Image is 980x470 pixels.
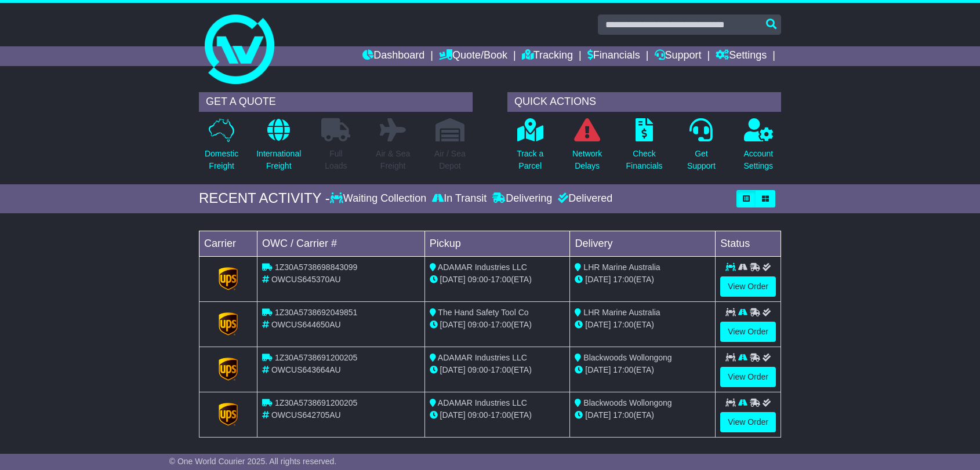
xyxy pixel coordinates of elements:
[587,46,640,66] a: Financials
[516,118,544,178] a: Track aParcel
[743,118,774,178] a: AccountSettings
[575,409,710,421] div: (ETA)
[169,457,337,466] span: © One World Courier 2025. All rights reserved.
[613,320,633,329] span: 17:00
[572,148,602,172] p: Network Delays
[271,365,341,374] span: OWCUS643664AU
[376,148,410,172] p: Air & Sea Freight
[430,364,565,376] div: - (ETA)
[430,274,565,286] div: - (ETA)
[491,275,511,284] span: 17:00
[321,148,350,172] p: Full Loads
[468,410,488,420] span: 09:00
[720,412,776,432] a: View Order
[219,403,238,426] img: GetCarrierServiceLogo
[468,320,488,329] span: 09:00
[204,118,239,178] a: DomesticFreight
[205,148,238,172] p: Domestic Freight
[555,192,612,205] div: Delivered
[585,365,611,374] span: [DATE]
[522,46,573,66] a: Tracking
[271,410,341,420] span: OWCUS642705AU
[575,274,710,286] div: (ETA)
[583,353,672,362] span: Blackwoods Wollongong
[687,148,716,172] p: Get Support
[491,320,511,329] span: 17:00
[440,320,466,329] span: [DATE]
[716,231,781,256] td: Status
[570,231,716,256] td: Delivery
[613,275,633,284] span: 17:00
[440,410,466,420] span: [DATE]
[271,320,341,329] span: OWCUS644650AU
[575,364,710,376] div: (ETA)
[585,320,611,329] span: [DATE]
[199,190,330,207] div: RECENT ACTIVITY -
[468,365,488,374] span: 09:00
[438,353,527,362] span: ADAMAR Industries LLC
[275,353,357,362] span: 1Z30A5738691200205
[720,276,776,297] a: View Order
[585,410,611,420] span: [DATE]
[572,118,602,178] a: NetworkDelays
[430,409,565,421] div: - (ETA)
[275,398,357,407] span: 1Z30A5738691200205
[362,46,424,66] a: Dashboard
[257,231,425,256] td: OWC / Carrier #
[517,148,543,172] p: Track a Parcel
[219,312,238,336] img: GetCarrierServiceLogo
[507,92,781,112] div: QUICK ACTIONS
[429,192,489,205] div: In Transit
[720,367,776,387] a: View Order
[438,398,527,407] span: ADAMAR Industries LLC
[491,365,511,374] span: 17:00
[583,308,660,317] span: LHR Marine Australia
[256,148,301,172] p: International Freight
[613,410,633,420] span: 17:00
[219,267,238,290] img: GetCarrierServiceLogo
[626,148,663,172] p: Check Financials
[438,308,528,317] span: The Hand Safety Tool Co
[430,319,565,331] div: - (ETA)
[585,275,611,284] span: [DATE]
[275,308,357,317] span: 1Z30A5738692049851
[199,231,257,256] td: Carrier
[330,192,429,205] div: Waiting Collection
[720,322,776,342] a: View Order
[626,118,663,178] a: CheckFinancials
[275,263,357,272] span: 1Z30A5738698843099
[199,92,473,112] div: GET A QUOTE
[655,46,702,66] a: Support
[613,365,633,374] span: 17:00
[439,46,507,66] a: Quote/Book
[489,192,555,205] div: Delivering
[716,46,767,66] a: Settings
[575,319,710,331] div: (ETA)
[468,275,488,284] span: 09:00
[744,148,774,172] p: Account Settings
[438,263,527,272] span: ADAMAR Industries LLC
[219,358,238,381] img: GetCarrierServiceLogo
[491,410,511,420] span: 17:00
[271,275,341,284] span: OWCUS645370AU
[583,263,660,272] span: LHR Marine Australia
[440,365,466,374] span: [DATE]
[434,148,466,172] p: Air / Sea Depot
[440,275,466,284] span: [DATE]
[424,231,570,256] td: Pickup
[256,118,302,178] a: InternationalFreight
[583,398,672,407] span: Blackwoods Wollongong
[687,118,716,178] a: GetSupport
